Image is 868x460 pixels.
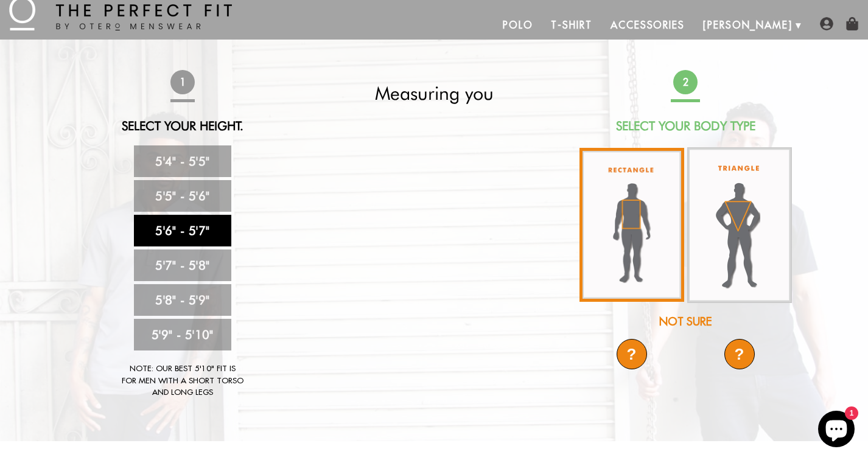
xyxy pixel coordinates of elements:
[134,215,231,246] a: 5'6" - 5'7"
[673,70,698,94] span: 2
[579,148,684,302] img: rectangle-body_336x.jpg
[134,249,231,281] a: 5'7" - 5'8"
[494,10,542,40] a: Polo
[845,17,859,30] img: shopping-bag-icon.png
[75,119,290,133] h2: Select Your Height.
[134,180,231,212] a: 5'5" - 5'6"
[814,411,858,450] inbox-online-store-chat: Shopify online store chat
[326,82,542,104] h2: Measuring you
[617,339,647,369] div: ?
[122,363,243,399] div: Note: Our best 5'10" fit is for men with a short torso and long legs
[578,313,793,330] div: Not Sure
[134,145,231,177] a: 5'4" - 5'5"
[134,284,231,316] a: 5'8" - 5'9"
[687,147,792,303] img: triangle-body_336x.jpg
[694,10,802,40] a: [PERSON_NAME]
[820,17,833,30] img: user-account-icon.png
[601,10,694,40] a: Accessories
[170,70,195,94] span: 1
[134,319,231,350] a: 5'9" - 5'10"
[578,119,793,133] h2: Select Your Body Type
[724,339,755,369] div: ?
[542,10,601,40] a: T-Shirt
